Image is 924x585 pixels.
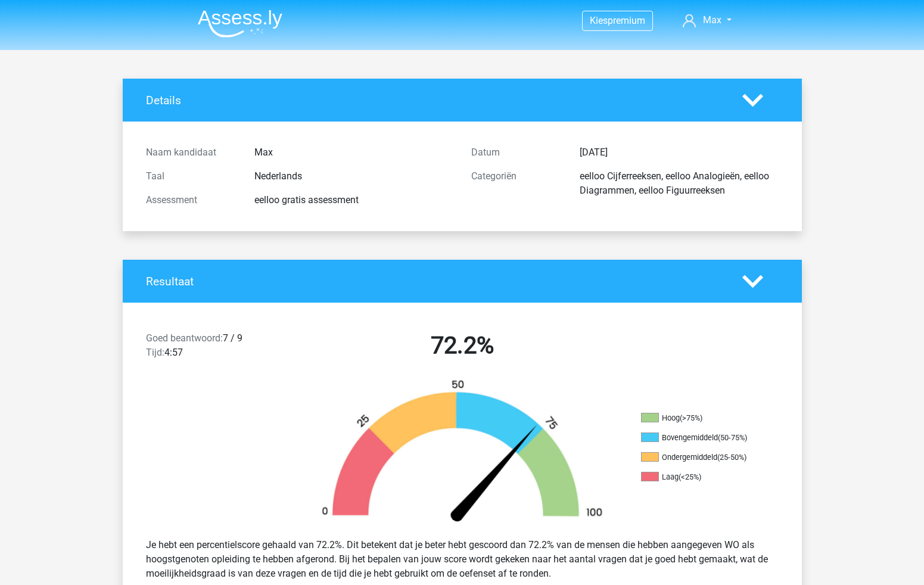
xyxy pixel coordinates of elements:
[137,145,245,160] div: Naam kandidaat
[462,145,571,160] div: Datum
[680,413,702,422] div: (>75%)
[718,433,747,442] div: (50-75%)
[641,413,760,424] li: Hoog
[245,145,462,160] div: Max
[641,432,760,443] li: Bovengemiddeld
[590,15,608,26] span: Kies
[198,10,282,38] img: Assessly
[641,472,760,483] li: Laag
[608,15,645,26] span: premium
[717,453,746,462] div: (25-50%)
[146,332,223,344] span: Goed beantwoord:
[462,169,571,198] div: Categoriën
[583,13,652,29] a: Kiespremium
[309,331,616,360] h2: 72.2%
[571,145,788,160] div: [DATE]
[137,331,300,365] div: 7 / 9 4:57
[245,169,462,183] div: Nederlands
[137,193,245,207] div: Assessment
[678,13,736,27] a: Max
[245,193,462,207] div: eelloo gratis assessment
[571,169,788,198] div: eelloo Cijferreeksen, eelloo Analogieën, eelloo Diagrammen, eelloo Figuurreeksen
[137,169,245,183] div: Taal
[703,14,721,26] span: Max
[146,275,724,288] h4: Resultaat
[641,452,760,463] li: Ondergemiddeld
[301,379,623,528] img: 72.efe4a97968c2.png
[146,347,164,358] span: Tijd:
[679,472,701,481] div: (<25%)
[146,94,724,107] h4: Details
